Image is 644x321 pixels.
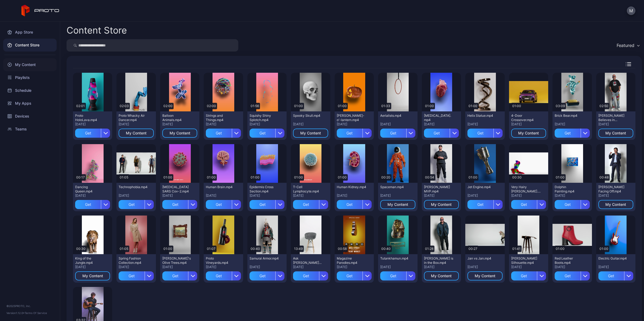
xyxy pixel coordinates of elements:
[6,311,25,315] span: Version 1.12.0 •
[162,271,197,280] button: Get
[511,185,541,194] div: Very Hairy Jerry.mp4
[555,200,590,209] button: Get
[337,271,372,280] button: Get
[250,200,284,209] button: Get
[3,97,57,110] a: My Apps
[75,265,110,269] div: [DATE]
[250,265,284,269] div: [DATE]
[380,256,410,261] div: Tutankhamun.mp4
[119,256,148,265] div: Spring Fashion Collection.mp4
[380,271,415,280] button: Get
[162,185,192,194] div: Covid-19 SARS Cov-2.mp4
[162,200,197,209] button: Get
[380,194,415,198] div: [DATE]
[467,122,502,126] div: [DATE]
[170,131,190,135] div: My Content
[475,274,495,278] div: My Content
[75,129,101,138] div: Get
[119,271,153,280] button: Get
[424,194,459,198] div: [DATE]
[162,256,192,265] div: Van Gogh's Olive Trees.mp4
[293,200,328,209] button: Get
[3,71,57,84] div: Playlists
[467,265,502,269] div: [DATE]
[467,194,502,198] div: [DATE]
[467,256,497,261] div: Jan vs Jan.mp4
[467,185,497,189] div: Jet Engine.mp4
[614,39,642,52] button: Featured
[3,84,57,97] a: Schedule
[424,271,459,280] button: My Content
[75,114,105,122] div: Proto HoloLava.mp4
[293,129,328,138] button: My Content
[380,129,415,138] button: Get
[380,265,415,269] div: [DATE]
[467,200,493,209] div: Get
[511,114,541,122] div: 4-Door Crossover.mp4
[431,274,452,278] div: My Content
[119,271,144,280] div: Get
[511,256,541,265] div: Billy Morrison's Silhouette.mp4
[467,129,493,138] div: Get
[337,114,366,122] div: Jack-o'-lantern.mp4
[75,200,101,209] div: Get
[511,271,546,280] button: Get
[293,256,323,265] div: Ask Tim Draper Anything.mp4
[380,122,415,126] div: [DATE]
[337,194,372,198] div: [DATE]
[119,194,153,198] div: [DATE]
[82,274,103,278] div: My Content
[598,185,628,194] div: Manny Pacquiao Facing Off.mp4
[250,271,275,280] div: Get
[511,129,546,138] button: My Content
[424,129,450,138] div: Get
[337,185,366,189] div: Human Kidney.mp4
[206,265,241,269] div: [DATE]
[380,114,410,118] div: Aerialists.mp4
[162,265,197,269] div: [DATE]
[3,58,57,71] a: My Content
[605,131,626,135] div: My Content
[293,200,319,209] div: Get
[598,114,628,122] div: Howie Mandel Believes in Proto.mp4
[555,256,584,265] div: Red Leather Boots.mp4
[3,110,57,123] a: Devices
[555,271,590,280] button: Get
[293,271,319,280] div: Get
[293,265,328,269] div: [DATE]
[605,202,626,207] div: My Content
[119,129,153,138] button: My Content
[250,122,284,126] div: [DATE]
[75,122,110,126] div: [DATE]
[467,114,497,118] div: Helix Statue.mp4
[598,194,633,198] div: [DATE]
[250,194,284,198] div: [DATE]
[206,200,232,209] div: Get
[250,200,275,209] div: Get
[337,271,363,280] div: Get
[3,26,57,39] div: App Store
[380,200,415,209] button: My Content
[555,194,590,198] div: [DATE]
[431,202,452,207] div: My Content
[250,129,275,138] div: Get
[3,39,57,52] a: Content Store
[337,129,363,138] div: Get
[598,122,633,126] div: [DATE]
[555,129,580,138] div: Get
[511,265,546,269] div: [DATE]
[555,200,580,209] div: Get
[75,185,105,194] div: Dancing Queen.mp4
[555,271,580,280] div: Get
[162,200,188,209] div: Get
[511,271,537,280] div: Get
[119,200,153,209] button: Get
[555,129,590,138] button: Get
[206,122,241,126] div: [DATE]
[206,271,241,280] button: Get
[75,194,110,198] div: [DATE]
